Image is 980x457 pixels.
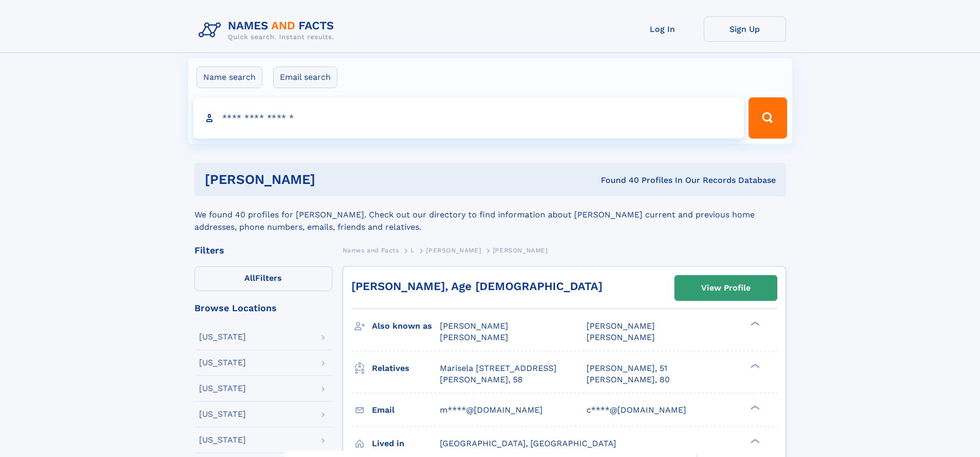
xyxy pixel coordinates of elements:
[586,374,670,385] a: [PERSON_NAME], 80
[586,363,667,374] a: [PERSON_NAME], 51
[199,410,246,418] div: [US_STATE]
[343,244,399,257] a: Names and Facts
[372,401,440,419] h3: Email
[748,437,760,444] div: ❯
[372,360,440,377] h3: Relatives
[199,436,246,444] div: [US_STATE]
[199,384,246,393] div: [US_STATE]
[586,332,655,342] span: [PERSON_NAME]
[411,244,415,257] a: L
[458,175,776,186] div: Found 40 Profiles In Our Records Database
[440,321,508,331] span: [PERSON_NAME]
[194,266,332,291] label: Filters
[193,97,744,139] input: search input
[372,317,440,335] h3: Also known as
[440,332,508,342] span: [PERSON_NAME]
[748,362,760,369] div: ❯
[586,321,655,331] span: [PERSON_NAME]
[621,16,704,42] a: Log In
[440,363,557,374] a: Marisela [STREET_ADDRESS]
[440,374,523,385] a: [PERSON_NAME], 58
[426,247,481,254] span: [PERSON_NAME]
[749,97,787,139] button: Search Button
[244,273,255,283] span: All
[440,438,616,448] span: [GEOGRAPHIC_DATA], [GEOGRAPHIC_DATA]
[493,247,548,254] span: [PERSON_NAME]
[748,320,760,327] div: ❯
[748,404,760,411] div: ❯
[273,66,337,88] label: Email search
[675,276,777,300] a: View Profile
[701,276,751,300] div: View Profile
[205,173,458,186] h1: [PERSON_NAME]
[194,246,332,255] div: Filters
[194,196,786,233] div: We found 40 profiles for [PERSON_NAME]. Check out our directory to find information about [PERSON...
[372,435,440,452] h3: Lived in
[194,16,343,44] img: Logo Names and Facts
[704,16,786,42] a: Sign Up
[426,244,481,257] a: [PERSON_NAME]
[351,280,602,293] a: [PERSON_NAME], Age [DEMOGRAPHIC_DATA]
[197,66,262,88] label: Name search
[194,303,332,313] div: Browse Locations
[199,333,246,341] div: [US_STATE]
[411,247,415,254] span: L
[199,359,246,367] div: [US_STATE]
